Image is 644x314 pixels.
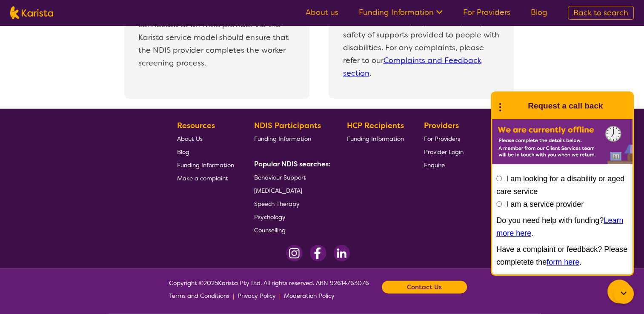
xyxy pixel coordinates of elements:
[343,55,481,78] a: Complaints and Feedback section
[284,289,335,302] a: Moderation Policy
[424,161,445,169] span: Enquire
[254,120,321,131] b: NDIS Participants
[254,213,286,221] span: Psychology
[238,292,276,300] span: Privacy Policy
[463,7,510,17] a: For Providers
[492,119,633,164] img: Karista offline chat form to request call back
[347,132,404,145] a: Funding Information
[424,135,460,143] span: For Providers
[496,174,624,196] label: I am looking for a disability or aged care service
[347,120,404,131] b: HCP Recipients
[424,148,464,156] span: Provider Login
[306,7,338,17] a: About us
[568,6,634,20] a: Back to search
[254,187,302,194] span: [MEDICAL_DATA]
[359,7,443,17] a: Funding Information
[177,120,215,131] b: Resources
[177,161,234,169] span: Funding Information
[547,258,579,266] a: form here
[573,8,628,18] span: Back to search
[177,174,228,182] span: Make a complaint
[424,145,464,158] a: Provider Login
[531,7,547,17] a: Blog
[233,289,234,302] p: |
[279,289,280,302] p: |
[254,171,327,184] a: Behaviour Support
[424,132,464,145] a: For Providers
[177,135,203,143] span: About Us
[284,292,335,300] span: Moderation Policy
[496,243,628,268] p: Have a complaint or feedback? Please completete the .
[177,171,234,185] a: Make a complaint
[424,120,459,131] b: Providers
[254,226,286,234] span: Counselling
[177,145,234,158] a: Blog
[407,281,442,294] b: Contact Us
[169,289,229,302] a: Terms and Conditions
[177,158,234,171] a: Funding Information
[254,197,327,210] a: Speech Therapy
[607,280,631,303] button: Channel Menu
[177,148,189,156] span: Blog
[496,214,628,240] p: Do you need help with funding? .
[347,135,404,143] span: Funding Information
[254,135,311,143] span: Funding Information
[333,245,350,262] img: LinkedIn
[254,184,327,197] a: [MEDICAL_DATA]
[254,132,327,145] a: Funding Information
[254,200,300,208] span: Speech Therapy
[528,100,603,112] h1: Request a call back
[254,223,327,237] a: Counselling
[286,245,303,262] img: Instagram
[254,160,331,168] b: Popular NDIS searches:
[254,210,327,223] a: Psychology
[169,277,369,302] span: Copyright © 2025 Karista Pty Ltd. All rights reserved. ABN 92614763076
[10,6,53,19] img: Karista logo
[169,292,229,300] span: Terms and Conditions
[506,97,523,114] img: Karista
[177,132,234,145] a: About Us
[309,245,326,262] img: Facebook
[254,174,306,181] span: Behaviour Support
[506,200,584,208] label: I am a service provider
[424,158,464,171] a: Enquire
[238,289,276,302] a: Privacy Policy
